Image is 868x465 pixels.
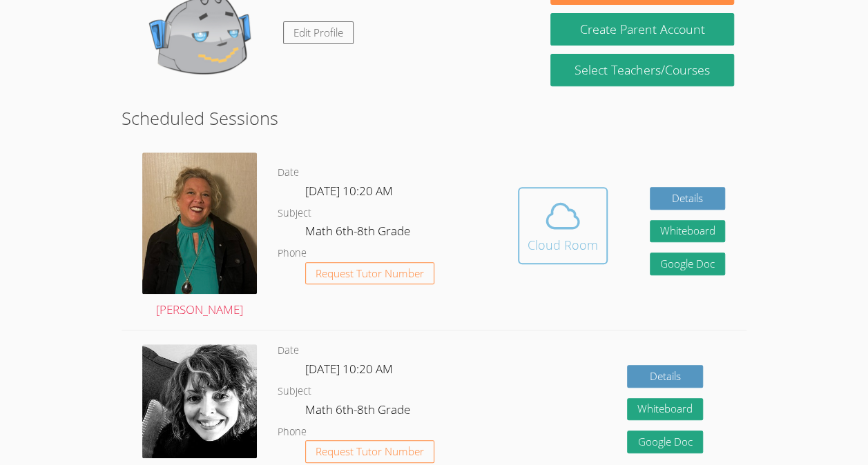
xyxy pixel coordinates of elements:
a: Edit Profile [283,21,354,44]
button: Request Tutor Number [305,262,434,285]
button: Request Tutor Number [305,440,434,463]
a: Details [650,187,726,210]
dd: Math 6th-8th Grade [305,221,413,245]
a: Details [627,365,703,388]
span: [DATE] 10:20 AM [305,361,393,377]
dt: Date [278,164,299,181]
dd: Math 6th-8th Grade [305,400,413,424]
button: Create Parent Account [550,13,733,46]
a: Google Doc [650,253,726,275]
dt: Date [278,342,299,359]
span: Request Tutor Number [316,268,424,279]
img: IMG_0043.jpeg [142,152,257,293]
a: Google Doc [627,431,703,453]
span: Request Tutor Number [316,446,424,457]
h2: Scheduled Sessions [122,105,746,131]
button: Whiteboard [627,398,703,421]
dt: Phone [278,245,307,262]
dt: Subject [278,383,311,400]
img: avatar.png [142,344,257,458]
button: Cloud Room [518,187,608,264]
a: Select Teachers/Courses [550,54,733,86]
dt: Phone [278,424,307,441]
span: [DATE] 10:20 AM [305,183,393,199]
dt: Subject [278,205,311,222]
a: [PERSON_NAME] [142,152,257,319]
button: Whiteboard [650,220,726,243]
div: Cloud Room [528,235,598,255]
